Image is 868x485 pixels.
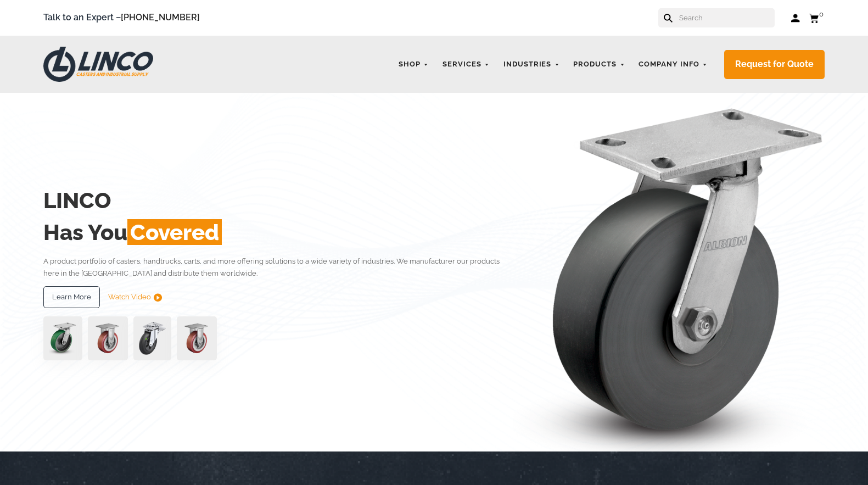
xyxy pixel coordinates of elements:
span: Covered [127,219,222,245]
img: linco_caster [513,93,825,451]
img: lvwpp200rst849959jpg-30522-removebg-preview-1.png [133,316,171,360]
a: Company Info [633,54,713,75]
img: capture-59611-removebg-preview-1.png [177,316,217,360]
a: Log in [791,13,800,24]
p: A product portfolio of casters, handtrucks, carts, and more offering solutions to a wide variety ... [43,255,511,279]
span: Talk to an Expert – [43,10,200,25]
a: Watch Video [108,286,162,308]
a: Services [437,54,495,75]
a: Products [568,54,630,75]
img: pn3orx8a-94725-1-1-.png [43,316,82,360]
a: [PHONE_NUMBER] [121,12,200,23]
a: Shop [393,54,434,75]
a: Industries [498,54,565,75]
img: LINCO CASTERS & INDUSTRIAL SUPPLY [43,47,153,82]
input: Search [678,8,775,27]
span: 0 [819,10,824,18]
h2: Has You [43,216,511,248]
a: Request for Quote [724,50,825,79]
img: subtract.png [154,293,162,302]
img: capture-59611-removebg-preview-1.png [88,316,128,360]
a: 0 [809,11,825,25]
a: Learn More [43,286,100,308]
h2: LINCO [43,185,511,216]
